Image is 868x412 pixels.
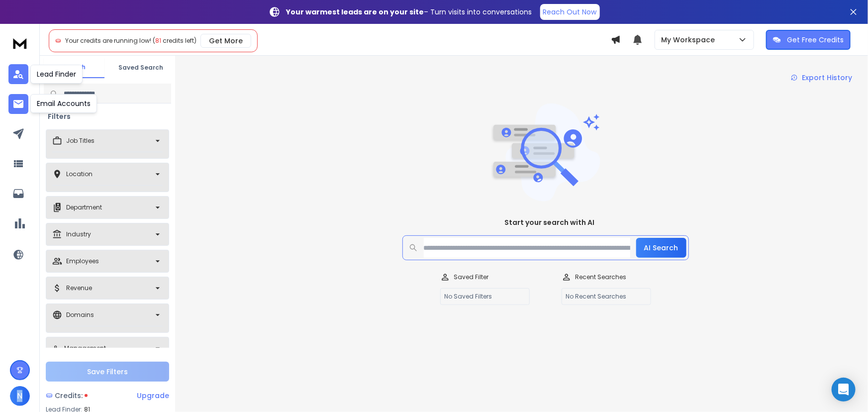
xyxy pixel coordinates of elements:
span: Credits: [55,391,83,401]
p: Location [66,170,93,178]
div: Upgrade [137,391,169,401]
p: No Recent Searches [562,288,651,305]
p: Industry [66,230,91,238]
span: 81 [155,36,161,45]
button: Get More [200,34,251,48]
p: Management [64,344,106,352]
p: – Turn visits into conversations [287,7,532,17]
span: Your credits are running low! [65,36,151,45]
strong: Your warmest leads are on your site [287,7,424,17]
p: My Workspace [661,35,719,45]
div: Email Accounts [30,94,97,113]
img: logo [10,34,30,52]
p: Get Free Credits [787,35,844,45]
div: Lead Finder [30,65,83,84]
p: Reach Out Now [543,7,597,17]
p: Saved Filter [454,273,489,281]
a: Export History [783,68,860,88]
a: Credits:Upgrade [46,386,169,406]
h3: Filters [44,111,75,121]
p: Department [66,204,102,211]
button: AI Search [636,238,686,258]
p: Employees [66,257,99,265]
img: image [491,103,600,202]
span: ( credits left) [153,36,196,45]
button: Get Free Credits [766,30,851,50]
button: Search [44,57,104,78]
button: Saved Search [110,58,171,78]
h1: Start your search with AI [504,217,594,227]
p: Recent Searches [576,273,627,281]
div: Open Intercom Messenger [832,378,856,402]
p: No Saved Filters [440,288,530,305]
a: Reach Out Now [540,4,600,20]
button: N [10,386,30,406]
p: Revenue [66,284,92,292]
p: Job Titles [66,137,95,145]
p: Domains [66,311,94,319]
